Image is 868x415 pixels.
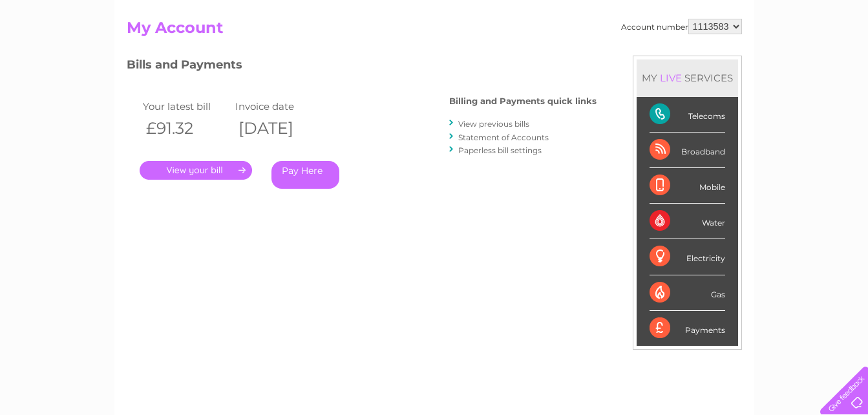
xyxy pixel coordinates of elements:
[650,311,725,346] div: Payments
[127,56,597,78] h3: Bills and Payments
[709,55,748,65] a: Telecoms
[650,204,725,239] div: Water
[640,55,665,65] a: Water
[458,145,542,155] a: Paperless bill settings
[140,115,233,142] th: £91.32
[232,98,325,115] td: Invoice date
[673,55,701,65] a: Energy
[825,55,856,65] a: Log out
[650,239,725,275] div: Electricity
[650,97,725,133] div: Telecoms
[621,19,742,34] div: Account number
[458,133,549,142] a: Statement of Accounts
[30,34,96,73] img: logo.png
[232,115,325,142] th: [DATE]
[140,98,233,115] td: Your latest bill
[624,6,714,23] a: 0333 014 3131
[271,161,339,189] a: Pay Here
[458,119,529,129] a: View previous bills
[756,55,774,65] a: Blog
[127,19,742,43] h2: My Account
[782,55,814,65] a: Contact
[650,133,725,168] div: Broadband
[129,7,740,63] div: Clear Business is a trading name of Verastar Limited (registered in [GEOGRAPHIC_DATA] No. 3667643...
[449,96,597,106] h4: Billing and Payments quick links
[637,59,738,96] div: MY SERVICES
[140,161,252,180] a: .
[657,72,684,84] div: LIVE
[650,275,725,311] div: Gas
[650,168,725,204] div: Mobile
